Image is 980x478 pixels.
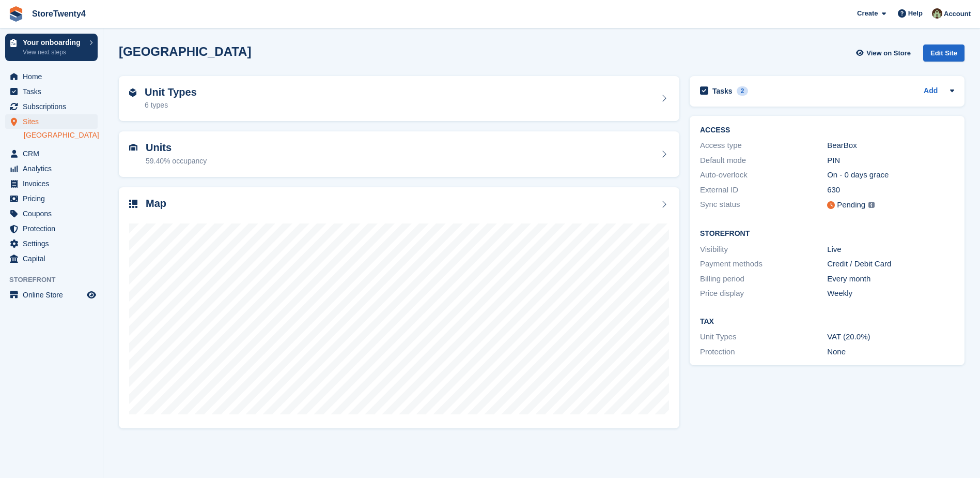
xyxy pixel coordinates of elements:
span: View on Store [866,48,911,58]
a: Edit Site [923,44,965,66]
span: Online Store [23,288,85,302]
img: unit-icn-7be61d7bf1b0ce9d3e12c5938cc71ed9869f7b940bace4675aadf7bd6d80202e.svg [129,144,137,151]
a: menu [5,191,98,206]
a: StoreTwenty4 [28,5,90,22]
div: Sync status [700,199,827,212]
img: map-icn-33ee37083ee616e46c38cad1a60f524a97daa1e2b2c8c0bc3eb3415660979fc1.svg [129,200,137,208]
span: Sites [23,114,85,129]
a: menu [5,288,98,302]
span: Tasks [23,84,85,99]
a: Your onboarding View next steps [5,34,98,61]
div: Default mode [700,155,827,167]
a: menu [5,206,98,221]
span: Account [944,9,971,19]
a: menu [5,251,98,266]
h2: Map [146,198,166,210]
img: icon-info-grey-7440780725fd019a000dd9b08b2336e03edf1995a4989e88bcd33f0948082b44.svg [868,202,875,208]
div: Auto-overlock [700,169,827,181]
a: Units 59.40% occupancy [119,131,679,177]
div: 2 [737,86,749,96]
span: Analytics [23,161,85,176]
div: 6 types [145,100,197,111]
div: Live [827,244,954,256]
a: Unit Types 6 types [119,76,679,122]
img: Lee Hanlon [932,8,942,19]
h2: ACCESS [700,126,954,135]
div: On - 0 days grace [827,169,954,181]
a: menu [5,161,98,176]
img: stora-icon-8386f47178a22dfd0bd8f6a31ec36ba5ce8667c1dd55bd0f319d3a0aa187defe.svg [8,6,24,22]
span: Subscriptions [23,99,85,114]
img: unit-type-icn-2b2737a686de81e16bb02015468b77c625bbabd49415b5ef34ead5e3b44a266d.svg [129,88,136,97]
a: menu [5,221,98,236]
span: CRM [23,146,85,161]
h2: Units [146,142,207,154]
a: menu [5,69,98,84]
div: Pending [837,199,865,211]
a: Preview store [85,289,98,301]
p: View next steps [23,48,84,57]
span: Home [23,69,85,84]
span: Coupons [23,206,85,221]
div: Visibility [700,244,827,256]
a: menu [5,236,98,251]
span: Settings [23,236,85,251]
h2: [GEOGRAPHIC_DATA] [119,44,251,58]
div: 630 [827,184,954,196]
span: Protection [23,221,85,236]
span: Create [857,8,878,19]
div: VAT (20.0%) [827,331,954,343]
span: Invoices [23,176,85,191]
span: Pricing [23,191,85,206]
a: Map [119,187,679,429]
div: Every month [827,273,954,285]
h2: Unit Types [145,86,197,98]
div: Edit Site [923,44,965,62]
div: External ID [700,184,827,196]
span: Help [908,8,923,19]
div: Price display [700,288,827,300]
div: None [827,346,954,358]
div: PIN [827,155,954,167]
h2: Storefront [700,230,954,238]
span: Storefront [9,275,103,285]
a: Add [924,85,938,97]
a: menu [5,146,98,161]
div: Access type [700,140,827,152]
a: menu [5,176,98,191]
a: menu [5,99,98,114]
div: 59.40% occupancy [146,156,207,167]
a: View on Store [854,44,915,62]
span: Capital [23,251,85,266]
div: BearBox [827,140,954,152]
h2: Tax [700,318,954,326]
h2: Tasks [712,86,733,96]
a: [GEOGRAPHIC_DATA] [24,130,98,140]
div: Billing period [700,273,827,285]
div: Weekly [827,288,954,300]
a: menu [5,84,98,99]
p: Your onboarding [23,39,84,46]
div: Protection [700,346,827,358]
div: Unit Types [700,331,827,343]
div: Credit / Debit Card [827,258,954,270]
div: Payment methods [700,258,827,270]
a: menu [5,114,98,129]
